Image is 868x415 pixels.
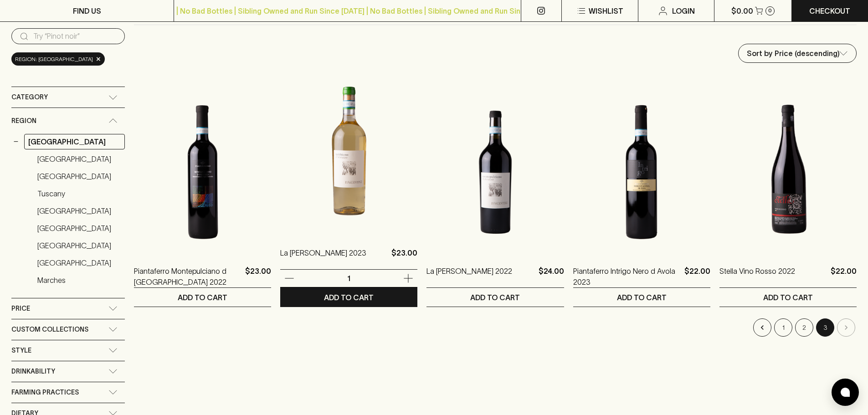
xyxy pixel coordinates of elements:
img: Stella Vino Rosso 2022 [719,92,857,252]
img: La Valentina Trebbiano 2023 [280,74,417,234]
span: Style [11,345,31,356]
div: Sort by Price (descending) [739,44,856,62]
nav: pagination navigation [134,318,857,337]
p: $23.00 [245,266,271,287]
button: ADD TO CART [719,288,857,307]
a: [GEOGRAPHIC_DATA] [33,151,125,167]
a: Stella Vino Rosso 2022 [719,266,795,287]
p: ADD TO CART [763,292,813,303]
button: Go to page 2 [795,318,813,337]
button: Go to previous page [753,318,771,337]
p: ADD TO CART [617,292,667,303]
img: Piantaferro Montepulciano d Abruzzo 2022 [134,92,271,252]
img: bubble-icon [841,388,850,397]
a: Marches [33,272,125,288]
p: Wishlist [589,5,623,16]
p: 0 [768,8,772,13]
p: $24.00 [539,266,564,287]
span: Region [11,115,36,127]
div: Style [11,340,125,361]
p: $23.00 [391,247,417,269]
a: Tuscany [33,186,125,201]
button: − [11,137,21,146]
a: [GEOGRAPHIC_DATA] [24,134,125,149]
a: [GEOGRAPHIC_DATA] [33,238,125,253]
span: region: [GEOGRAPHIC_DATA] [15,55,93,64]
button: Go to page 1 [774,318,792,337]
div: Category [11,87,125,108]
a: Piantaferro Montepulciano d [GEOGRAPHIC_DATA] 2022 [134,266,241,287]
button: ADD TO CART [280,288,417,307]
a: La [PERSON_NAME] 2022 [426,266,512,287]
div: Custom Collections [11,319,125,340]
p: $22.00 [684,266,710,287]
button: ADD TO CART [573,288,710,307]
span: Drinkability [11,366,55,377]
button: ADD TO CART [134,288,271,307]
div: Drinkability [11,361,125,382]
p: Checkout [809,5,850,16]
p: ADD TO CART [178,292,227,303]
p: FIND US [73,5,101,16]
span: × [96,54,101,64]
p: 1 [338,273,360,283]
p: Sort by Price (descending) [747,48,840,59]
div: Region [11,108,125,134]
span: Custom Collections [11,324,88,335]
span: Price [11,303,30,314]
button: ADD TO CART [426,288,564,307]
p: Login [672,5,695,16]
a: Piantaferro Intrigo Nero d Avola 2023 [573,266,681,287]
p: ADD TO CART [324,292,374,303]
p: $22.00 [831,266,857,287]
div: Farming Practices [11,382,125,403]
p: $0.00 [731,5,753,16]
p: ADD TO CART [470,292,520,303]
a: [GEOGRAPHIC_DATA] [33,255,125,271]
span: Category [11,92,48,103]
a: La [PERSON_NAME] 2023 [280,247,366,269]
a: [GEOGRAPHIC_DATA] [33,169,125,184]
div: Price [11,298,125,319]
button: page 3 [816,318,834,337]
a: [GEOGRAPHIC_DATA] [33,220,125,236]
input: Try “Pinot noir” [33,29,118,44]
a: [GEOGRAPHIC_DATA] [33,203,125,219]
img: Piantaferro Intrigo Nero d Avola 2023 [573,92,710,252]
img: La Valentina Montepulciano 2022 [426,92,564,252]
span: Farming Practices [11,387,79,398]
